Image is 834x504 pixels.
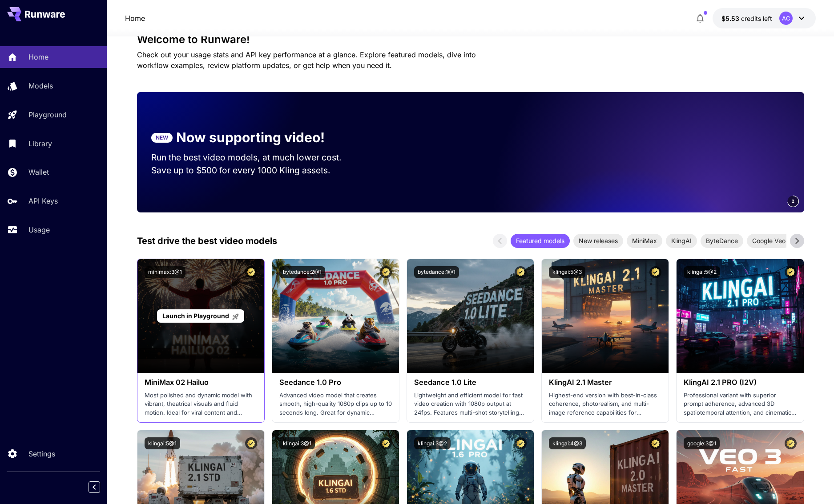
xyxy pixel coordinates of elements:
div: Collapse sidebar [95,479,107,495]
button: klingai:5@1 [145,437,180,449]
p: Run the best video models, at much lower cost. [151,151,359,164]
p: Wallet [28,167,49,177]
p: Usage [28,224,50,235]
div: ByteDance [701,234,743,248]
button: bytedance:1@1 [414,266,459,278]
h3: MiniMax 02 Hailuo [145,378,257,387]
button: klingai:3@1 [279,437,315,449]
button: klingai:5@2 [684,266,720,278]
button: bytedance:2@1 [279,266,325,278]
button: Certified Model – Vetted for best performance and includes a commercial license. [785,437,797,449]
p: Models [28,80,53,91]
button: $5.52636AC [713,8,816,28]
button: minimax:3@1 [145,266,185,278]
button: Collapse sidebar [89,481,100,493]
h3: KlingAI 2.1 PRO (I2V) [684,378,796,387]
span: Check out your usage stats and API key performance at a glance. Explore featured models, dive int... [137,50,476,70]
div: Featured models [511,234,570,248]
span: $5.53 [721,15,741,22]
button: google:3@1 [684,437,720,449]
img: alt [542,259,669,373]
button: Certified Model – Vetted for best performance and includes a commercial license. [515,437,527,449]
span: KlingAI [666,236,697,245]
div: Google Veo [747,234,791,248]
button: Certified Model – Vetted for best performance and includes a commercial license. [649,266,661,278]
button: Certified Model – Vetted for best performance and includes a commercial license. [785,266,797,278]
button: klingai:5@3 [549,266,585,278]
button: Certified Model – Vetted for best performance and includes a commercial license. [380,266,392,278]
button: Certified Model – Vetted for best performance and includes a commercial license. [380,437,392,449]
div: AC [779,12,793,25]
p: Settings [28,448,55,459]
span: MiniMax [627,236,662,245]
div: KlingAI [666,234,697,248]
img: alt [272,259,399,373]
p: Most polished and dynamic model with vibrant, theatrical visuals and fluid motion. Ideal for vira... [145,391,257,417]
button: klingai:3@2 [414,437,451,449]
p: Lightweight and efficient model for fast video creation with 1080p output at 24fps. Features mult... [414,391,527,417]
div: $5.52636 [721,14,772,23]
div: New releases [573,234,623,248]
p: Save up to $500 for every 1000 Kling assets. [151,164,359,177]
p: Test drive the best video models [137,234,277,248]
div: MiniMax [627,234,662,248]
p: Home [28,52,48,62]
button: Certified Model – Vetted for best performance and includes a commercial license. [515,266,527,278]
p: Now supporting video! [176,128,325,148]
p: Professional variant with superior prompt adherence, advanced 3D spatiotemporal attention, and ci... [684,391,796,417]
button: Certified Model – Vetted for best performance and includes a commercial license. [649,437,661,449]
span: 2 [792,198,794,204]
p: Playground [28,109,67,120]
h3: KlingAI 2.1 Master [549,378,661,387]
p: Advanced video model that creates smooth, high-quality 1080p clips up to 10 seconds long. Great f... [279,391,392,417]
span: Featured models [511,236,570,245]
span: New releases [573,236,623,245]
p: NEW [156,134,168,142]
img: alt [407,259,534,373]
p: API Keys [28,196,58,206]
span: ByteDance [701,236,743,245]
span: Google Veo [747,236,791,245]
h3: Seedance 1.0 Pro [279,378,392,387]
button: Certified Model – Vetted for best performance and includes a commercial license. [245,266,257,278]
p: Library [28,138,52,149]
a: Launch in Playground [157,309,244,323]
a: Home [125,13,145,24]
p: Highest-end version with best-in-class coherence, photorealism, and multi-image reference capabil... [549,391,661,417]
button: klingai:4@3 [549,437,586,449]
h3: Seedance 1.0 Lite [414,378,527,387]
nav: breadcrumb [125,13,145,24]
span: credits left [741,15,772,22]
img: alt [677,259,803,373]
span: Launch in Playground [162,312,229,320]
h3: Welcome to Runware! [137,33,804,46]
button: Certified Model – Vetted for best performance and includes a commercial license. [245,437,257,449]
